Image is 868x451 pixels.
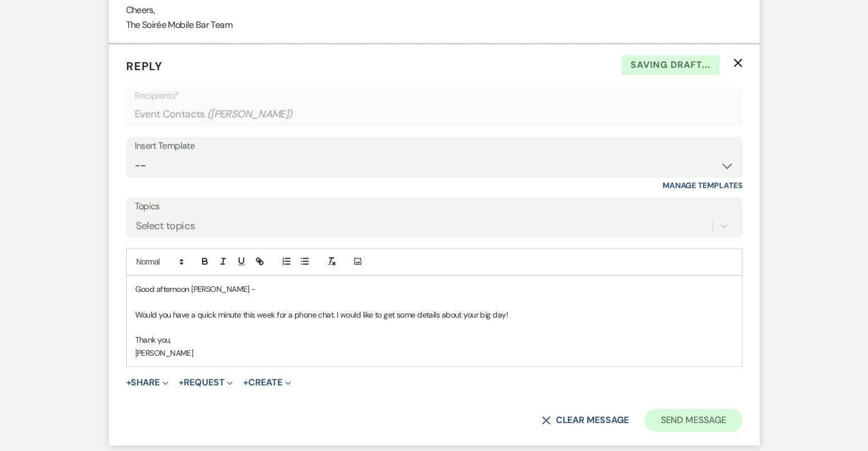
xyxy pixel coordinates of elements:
button: Create [243,378,290,387]
p: Recipients* [135,88,734,103]
span: + [243,378,248,387]
div: Event Contacts [135,103,734,125]
label: Topics [135,198,734,215]
p: [PERSON_NAME] [135,347,733,359]
button: Send Message [644,409,742,432]
span: + [179,378,184,387]
button: Request [179,378,233,387]
span: ( [PERSON_NAME] ) [207,107,293,122]
div: Select topics [136,218,195,233]
button: Clear message [542,416,628,425]
span: + [126,378,131,387]
p: Would you have a quick minute this week for a phone chat. I would like to get some details about ... [135,308,733,321]
span: Reply [126,59,163,74]
p: Thank you, [135,334,733,346]
button: Share [126,378,169,387]
span: Saving draft... [621,55,720,75]
p: The Soirée Mobile Bar Team [126,18,742,32]
div: Insert Template [135,138,734,155]
a: Manage Templates [663,180,742,190]
p: Cheers, [126,3,742,18]
p: Good afternoon [PERSON_NAME] - [135,283,733,295]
